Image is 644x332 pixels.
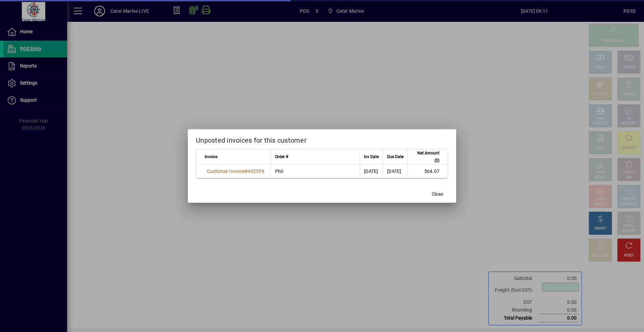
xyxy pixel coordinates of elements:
[245,169,248,174] span: #
[383,164,408,178] td: [DATE]
[205,168,267,175] a: Customer Invoice#402559
[275,153,288,160] span: Order #
[188,129,456,149] h2: Unposted invoices for this customer
[275,169,283,174] span: Phil
[207,169,245,174] span: Customer Invoice
[360,164,383,178] td: [DATE]
[387,153,404,160] span: Due Date
[205,153,217,160] span: Invoice
[427,188,448,200] button: Close
[248,169,264,174] span: 402559
[408,164,448,178] td: 564.07
[412,149,439,164] span: Net Amount ($)
[364,153,379,160] span: Inv Date
[432,191,443,198] span: Close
